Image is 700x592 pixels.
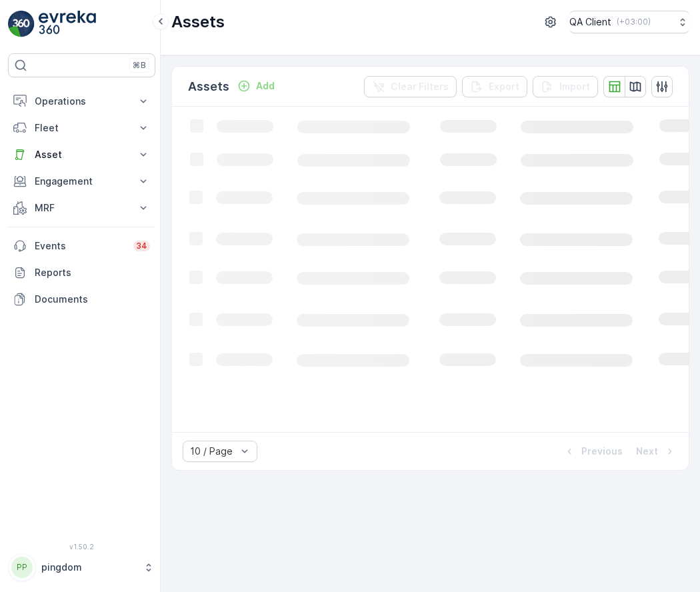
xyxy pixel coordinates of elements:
p: pingdom [41,561,137,574]
button: Add [232,78,280,94]
p: Export [489,80,519,93]
button: Previous [561,443,624,459]
p: Engagement [35,175,129,188]
p: QA Client [569,15,611,29]
p: Reports [35,266,150,279]
a: Reports [8,259,155,286]
p: Fleet [35,121,129,135]
div: PP [11,557,33,578]
p: Next [636,445,658,458]
p: Assets [171,11,225,33]
a: Documents [8,286,155,313]
p: MRF [35,201,129,215]
button: Clear Filters [364,76,457,97]
img: logo_light-DOdMpM7g.png [39,11,96,37]
span: v 1.50.2 [8,543,155,551]
button: Export [462,76,527,97]
button: QA Client(+03:00) [569,11,689,33]
p: Add [256,79,275,93]
p: Clear Filters [391,80,449,93]
p: ⌘B [133,60,146,71]
button: Asset [8,141,155,168]
a: Events34 [8,233,155,259]
button: MRF [8,195,155,221]
button: Import [533,76,598,97]
button: Next [635,443,678,459]
img: logo [8,11,35,37]
button: Operations [8,88,155,115]
p: Import [559,80,590,93]
p: ( +03:00 ) [617,17,651,27]
p: Events [35,239,125,253]
p: 34 [136,241,147,251]
button: Engagement [8,168,155,195]
button: PPpingdom [8,553,155,581]
p: Documents [35,293,150,306]
p: Assets [188,77,229,96]
p: Operations [35,95,129,108]
button: Fleet [8,115,155,141]
p: Asset [35,148,129,161]
p: Previous [581,445,623,458]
